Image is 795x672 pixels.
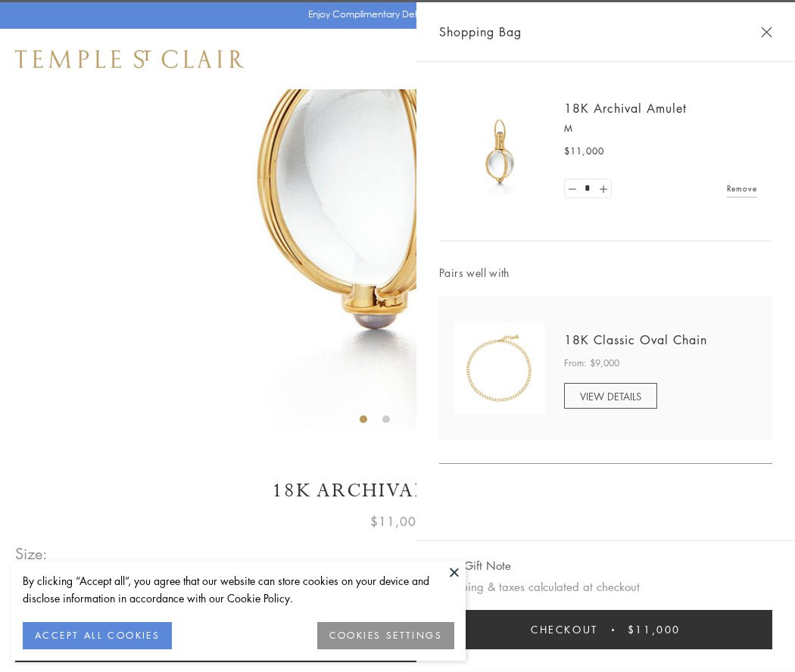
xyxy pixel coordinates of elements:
[564,383,657,409] a: VIEW DETAILS
[308,7,480,22] p: Enjoy Complimentary Delivery & Returns
[628,621,681,638] span: $11,000
[595,179,610,198] a: Set quantity to 2
[531,621,598,638] span: Checkout
[15,541,48,566] span: Size:
[564,100,687,117] a: 18K Archival Amulet
[761,26,772,38] button: Close Shopping Bag
[564,121,757,136] p: M
[439,610,772,649] button: Checkout $11,000
[23,622,172,649] button: ACCEPT ALL COOKIES
[454,323,545,414] img: N88865-OV18
[23,572,454,607] div: By clicking “Accept all”, you agree that our website can store cookies on your device and disclos...
[565,179,580,198] a: Set quantity to 0
[564,356,619,371] span: From: $9,000
[439,577,772,596] p: Shipping & taxes calculated at checkout
[727,180,757,197] a: Remove
[439,22,522,42] span: Shopping Bag
[317,622,454,649] button: COOKIES SETTINGS
[15,50,244,68] img: Temple St. Clair
[454,106,545,197] img: 18K Archival Amulet
[15,478,780,504] h1: 18K Archival Amulet
[439,556,511,575] button: Add Gift Note
[439,264,772,282] span: Pairs well with
[564,331,707,348] a: 18K Classic Oval Chain
[580,389,641,403] span: VIEW DETAILS
[564,144,604,159] span: $11,000
[370,512,425,531] span: $11,000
